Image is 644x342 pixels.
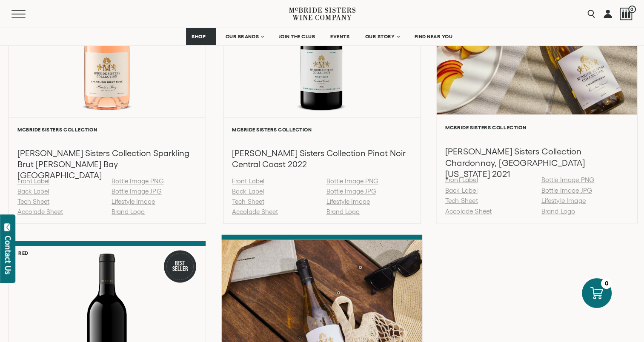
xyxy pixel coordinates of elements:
[359,28,405,45] a: OUR STORY
[232,188,263,195] a: Back Label
[628,6,636,13] span: 0
[232,198,264,205] a: Tech Sheet
[326,198,369,205] a: Lifestyle Image
[18,250,29,256] h6: Red
[192,34,206,40] span: SHOP
[445,146,628,180] h3: [PERSON_NAME] Sisters Collection Chardonnay, [GEOGRAPHIC_DATA][US_STATE] 2021
[325,28,355,45] a: EVENTS
[541,186,592,194] a: Bottle Image JPG
[445,197,478,204] a: Tech Sheet
[186,28,216,45] a: SHOP
[112,177,163,185] a: Bottle Image PNG
[17,127,197,132] h6: McBride Sisters Collection
[232,208,278,215] a: Accolade Sheet
[273,28,321,45] a: JOIN THE CLUB
[541,207,575,214] a: Brand Logo
[17,198,49,205] a: Tech Sheet
[112,188,161,195] a: Bottle Image JPG
[17,148,197,181] h3: [PERSON_NAME] Sisters Collection Sparkling Brut [PERSON_NAME] Bay [GEOGRAPHIC_DATA]
[409,28,458,45] a: FIND NEAR YOU
[330,34,349,40] span: EVENTS
[445,176,478,183] a: Front Label
[232,127,412,132] h6: McBride Sisters Collection
[112,198,155,205] a: Lifestyle Image
[4,236,12,274] div: Contact Us
[226,34,259,40] span: OUR BRANDS
[415,34,453,40] span: FIND NEAR YOU
[541,197,585,204] a: Lifestyle Image
[541,176,594,183] a: Bottle Image PNG
[326,177,378,185] a: Bottle Image PNG
[11,10,42,18] button: Mobile Menu Trigger
[601,278,612,289] div: 0
[17,188,49,195] a: Back Label
[445,186,477,194] a: Back Label
[326,208,359,215] a: Brand Logo
[17,177,49,185] a: Front Label
[17,208,63,215] a: Accolade Sheet
[220,28,269,45] a: OUR BRANDS
[365,34,395,40] span: OUR STORY
[445,124,628,130] h6: McBride Sisters Collection
[232,148,412,170] h3: [PERSON_NAME] Sisters Collection Pinot Noir Central Coast 2022
[112,208,145,215] a: Brand Logo
[232,177,264,185] a: Front Label
[445,207,491,214] a: Accolade Sheet
[279,34,315,40] span: JOIN THE CLUB
[326,188,376,195] a: Bottle Image JPG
